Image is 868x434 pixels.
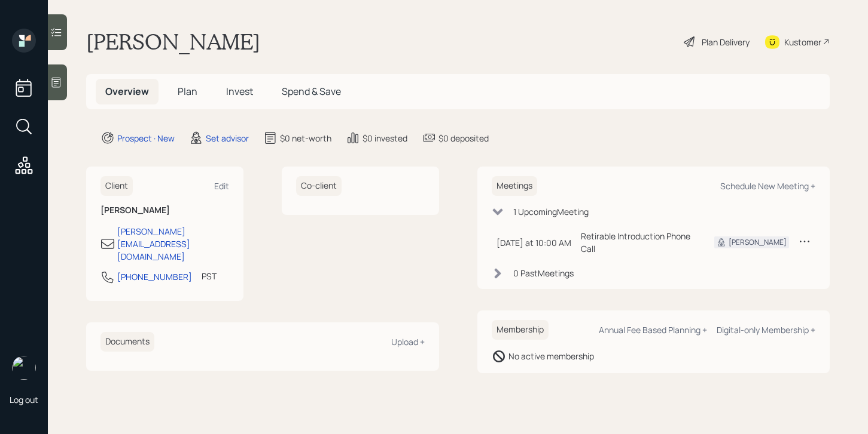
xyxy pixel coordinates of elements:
h6: Client [100,176,133,196]
h6: [PERSON_NAME] [100,205,229,216]
div: [PERSON_NAME] [729,237,787,248]
div: Upload + [391,336,425,347]
div: $0 net-worth [280,132,331,144]
div: Edit [214,180,229,192]
div: Retirable Introduction Phone Call [581,230,696,255]
div: PST [202,270,217,282]
div: [PERSON_NAME][EMAIL_ADDRESS][DOMAIN_NAME] [117,225,229,263]
div: $0 invested [363,132,407,144]
span: Plan [178,85,197,98]
div: Schedule New Meeting + [720,180,815,192]
div: $0 deposited [438,132,489,144]
div: No active membership [508,350,594,362]
div: 1 Upcoming Meeting [513,205,589,218]
div: 0 Past Meeting s [513,267,574,279]
div: [PHONE_NUMBER] [117,270,192,283]
span: Overview [105,85,149,98]
h6: Membership [492,320,549,340]
div: [DATE] at 10:00 AM [497,236,571,249]
div: Annual Fee Based Planning + [599,324,707,335]
div: Set advisor [206,132,249,144]
div: Kustomer [784,36,821,48]
div: Plan Delivery [702,36,750,48]
h6: Documents [100,332,154,352]
h6: Co-client [296,176,342,196]
h6: Meetings [492,176,537,196]
span: Spend & Save [282,85,341,98]
img: retirable_logo.png [12,356,36,380]
div: Digital-only Membership + [717,324,815,335]
div: Prospect · New [117,132,175,144]
div: Log out [10,394,38,405]
span: Invest [226,85,253,98]
h1: [PERSON_NAME] [86,29,260,55]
